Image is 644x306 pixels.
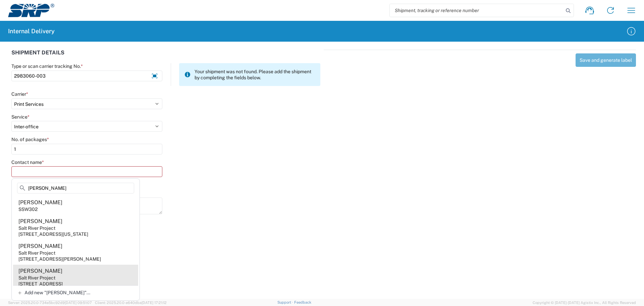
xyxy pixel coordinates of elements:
div: [PERSON_NAME] [18,199,62,206]
div: [PERSON_NAME] [18,243,62,250]
input: Shipment, tracking or reference number [390,4,563,17]
span: Copyright © [DATE]-[DATE] Agistix Inc., All Rights Reserved [533,300,636,306]
span: Add new "[PERSON_NAME]"... [24,290,90,296]
div: Salt River Project [18,225,55,231]
span: [DATE] 17:21:12 [142,301,167,305]
label: No. of packages [11,136,49,142]
div: SHIPMENT DETAILS [11,50,320,63]
a: Feedback [294,300,311,304]
div: [STREET_ADDRESS] [18,281,63,287]
div: Salt River Project [18,275,55,281]
div: [PERSON_NAME] [18,267,62,275]
div: [STREET_ADDRESS][US_STATE] [18,231,88,237]
span: [DATE] 09:51:07 [65,301,92,305]
div: SSW302 [18,206,38,212]
label: Carrier [11,91,28,97]
h2: Internal Delivery [8,27,55,35]
img: srp [8,4,54,17]
label: Contact name [11,159,44,165]
label: Service [11,114,30,120]
span: Server: 2025.20.0-734e5bc92d9 [8,301,92,305]
div: Salt River Project [18,250,55,256]
label: Type or scan carrier tracking No. [11,63,83,69]
span: Client: 2025.20.0-e640dba [95,301,167,305]
a: Support [277,300,294,304]
span: Your shipment was not found. Please add the shipment by completing the fields below. [195,69,315,81]
div: [STREET_ADDRESS][PERSON_NAME] [18,256,101,262]
div: [PERSON_NAME] [18,218,62,225]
